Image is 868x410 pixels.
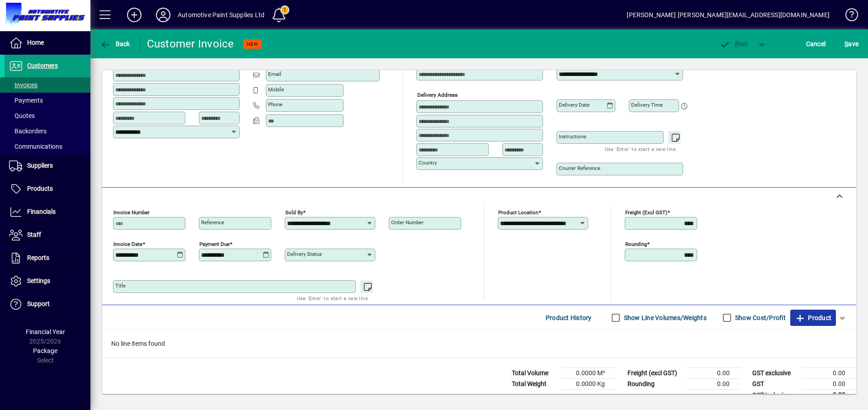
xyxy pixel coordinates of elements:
[844,37,859,51] span: ave
[795,311,831,325] span: Product
[748,368,802,379] td: GST exclusive
[27,231,41,238] span: Staff
[542,310,595,326] button: Product History
[561,379,616,390] td: 0.0000 Kg
[842,36,861,52] button: Save
[27,185,53,192] span: Products
[5,32,90,54] a: Home
[686,368,741,379] td: 0.00
[100,40,130,47] span: Back
[5,155,90,177] a: Suppliers
[5,108,90,123] a: Quotes
[719,40,749,47] span: ost
[5,270,90,292] a: Settings
[559,165,600,171] mat-label: Courier Reference
[9,97,43,104] span: Payments
[631,102,663,108] mat-label: Delivery time
[686,379,741,390] td: 0.00
[27,62,58,69] span: Customers
[98,36,132,52] button: Back
[806,37,826,51] span: Cancel
[149,7,178,23] button: Profile
[839,2,857,31] a: Knowledge Base
[27,300,50,307] span: Support
[9,143,62,150] span: Communications
[559,102,590,108] mat-label: Delivery date
[627,8,830,22] div: [PERSON_NAME] [PERSON_NAME][EMAIL_ADDRESS][DOMAIN_NAME]
[27,254,49,261] span: Reports
[268,71,281,77] mat-label: Email
[802,379,856,390] td: 0.00
[33,347,57,354] span: Package
[268,86,284,93] mat-label: Mobile
[113,209,150,216] mat-label: Invoice number
[804,36,828,52] button: Cancel
[419,160,437,166] mat-label: Country
[9,81,38,89] span: Invoices
[5,93,90,108] a: Payments
[102,330,856,358] div: No line items found
[247,41,258,47] span: NEW
[559,133,586,140] mat-label: Instructions
[27,208,56,215] span: Financials
[9,127,47,135] span: Backorders
[5,247,90,269] a: Reports
[715,36,753,52] button: Post
[178,8,264,22] div: Automotive Paint Supplies Ltd
[625,209,667,216] mat-label: Freight (excl GST)
[5,224,90,246] a: Staff
[5,293,90,316] a: Support
[498,209,538,216] mat-label: Product location
[115,283,126,289] mat-label: Title
[5,201,90,223] a: Financials
[147,37,234,51] div: Customer Invoice
[5,123,90,139] a: Backorders
[26,328,65,335] span: Financial Year
[623,379,686,390] td: Rounding
[120,7,149,23] button: Add
[90,36,140,52] app-page-header-button: Back
[507,368,561,379] td: Total Volume
[391,219,424,226] mat-label: Order number
[623,368,686,379] td: Freight (excl GST)
[844,40,848,47] span: S
[5,77,90,93] a: Invoices
[27,277,50,284] span: Settings
[297,293,368,303] mat-hint: Use 'Enter' to start a new line
[546,311,592,325] span: Product History
[27,162,53,169] span: Suppliers
[790,310,836,326] button: Product
[735,40,739,47] span: P
[507,379,561,390] td: Total Weight
[733,313,786,322] label: Show Cost/Profit
[605,144,676,154] mat-hint: Use 'Enter' to start a new line
[625,241,647,247] mat-label: Rounding
[27,39,44,46] span: Home
[113,241,142,247] mat-label: Invoice date
[5,139,90,154] a: Communications
[287,251,322,257] mat-label: Delivery status
[748,390,802,401] td: GST inclusive
[285,209,303,216] mat-label: Sold by
[201,219,224,226] mat-label: Reference
[9,112,35,119] span: Quotes
[268,101,283,108] mat-label: Phone
[5,178,90,200] a: Products
[802,368,856,379] td: 0.00
[622,313,707,322] label: Show Line Volumes/Weights
[561,368,616,379] td: 0.0000 M³
[802,390,856,401] td: 0.00
[199,241,230,247] mat-label: Payment due
[748,379,802,390] td: GST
